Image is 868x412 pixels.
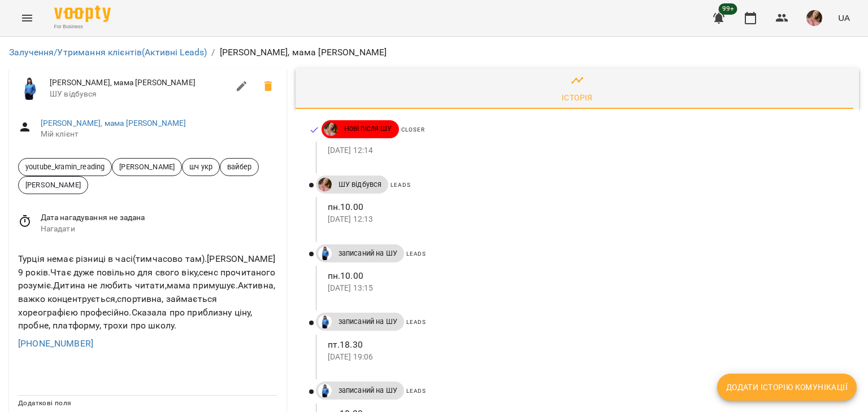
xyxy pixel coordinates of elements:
p: [DATE] 12:14 [328,145,841,156]
span: шч укр [183,161,219,172]
span: записаний на ШУ [332,248,404,258]
img: Дащенко Аня [318,315,332,328]
li: / [211,46,215,59]
img: ДТ Бойко Юлія\укр.мов\шч \ма\укр мова\математика https://us06web.zoom.us/j/84886035086 [324,122,337,136]
img: ДТ Бойко Юлія\укр.мов\шч \ма\укр мова\математика https://us06web.zoom.us/j/84886035086 [318,178,332,191]
p: [DATE] 12:13 [328,214,841,225]
button: Menu [14,5,41,32]
span: ШУ відбувся [50,89,228,100]
p: [DATE] 19:06 [328,352,841,363]
a: Залучення/Утримання клієнтів(Активні Leads) [9,47,207,58]
span: записаний на ШУ [332,317,404,327]
img: Voopty Logo [54,6,111,22]
span: Leads [406,319,426,325]
p: пт.18.30 [328,338,841,352]
button: UA [834,7,854,28]
span: UA [838,12,850,24]
button: Додати історію комунікації [717,374,857,401]
span: Додати історію комунікації [726,380,848,394]
p: [PERSON_NAME], мама [PERSON_NAME] [220,46,387,59]
img: Дащенко Аня [318,384,332,397]
a: Дащенко Аня [316,384,332,397]
span: [PERSON_NAME] [19,179,88,190]
span: Додаткові поля [18,399,71,407]
span: вайбер [220,161,258,172]
img: Дащенко Аня [18,77,41,100]
span: Leads [406,388,426,394]
span: Leads [390,182,410,188]
span: Нові після ШУ [337,124,399,134]
div: Турція немає різниці в часі(тимчасово там).[PERSON_NAME] 9 років.Чтає дуже повільно для свого вік... [16,250,280,334]
a: Дащенко Аня [316,315,332,328]
nav: breadcrumb [9,46,859,59]
p: пн.10.00 [328,269,841,283]
span: Дата нагадування не задана [41,212,277,223]
span: 99+ [719,3,737,15]
a: ДТ Бойко Юлія\укр.мов\шч \ма\укр мова\математика https://us06web.zoom.us/j/84886035086 [316,178,332,191]
div: Історія [562,91,593,104]
span: ШУ відбувся [332,179,389,190]
a: ДТ Бойко Юлія\укр.мов\шч \ма\укр мова\математика https://us06web.zoom.us/j/84886035086 [322,122,337,136]
img: Дащенко Аня [318,247,332,260]
p: пн.10.00 [328,200,841,214]
span: Closer [401,126,425,133]
span: [PERSON_NAME] [112,161,181,172]
span: youtube_kramin_reading [19,161,111,172]
span: [PERSON_NAME], мама [PERSON_NAME] [50,77,228,89]
span: записаний на ШУ [332,385,404,396]
a: [PERSON_NAME], мама [PERSON_NAME] [41,119,186,128]
span: Нагадати [41,223,277,235]
img: e4201cb721255180434d5b675ab1e4d4.jpg [806,10,822,26]
a: [PHONE_NUMBER] [18,338,93,349]
span: Мій клієнт [41,129,277,140]
span: For Business [54,23,111,30]
a: Дащенко Аня [316,247,332,260]
p: [DATE] 13:15 [328,283,841,294]
span: Leads [406,251,426,257]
